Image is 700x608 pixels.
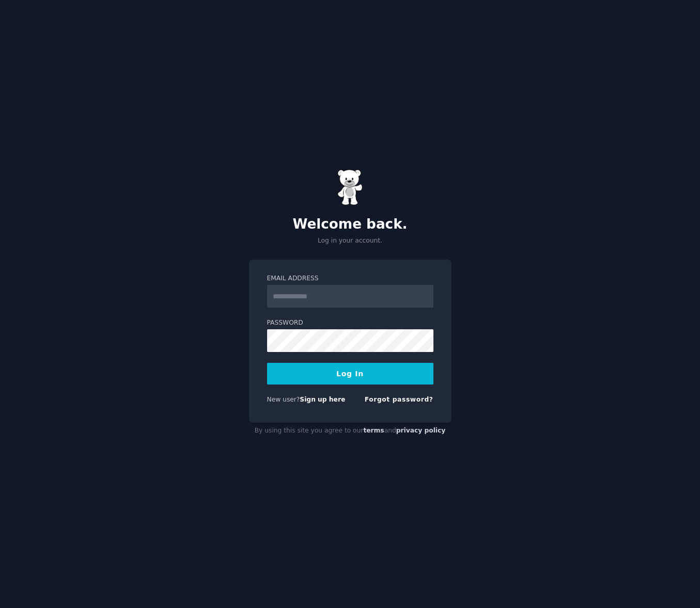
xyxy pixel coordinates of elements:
[249,216,452,233] h2: Welcome back.
[365,396,433,403] a: Forgot password?
[396,427,446,434] a: privacy policy
[267,318,433,328] label: Password
[267,363,433,385] button: Log In
[363,427,384,434] a: terms
[249,423,452,439] div: By using this site you agree to our and
[267,396,300,403] span: New user?
[249,236,452,246] p: Log in your account.
[267,274,433,283] label: Email Address
[337,169,363,205] img: Gummy Bear
[300,396,345,403] a: Sign up here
